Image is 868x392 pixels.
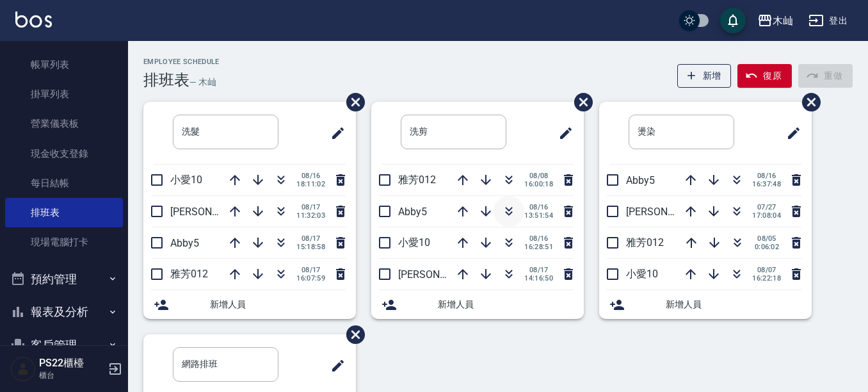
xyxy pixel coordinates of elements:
[524,234,553,243] span: 08/16
[323,118,346,149] span: 修改班表的標題
[626,174,655,186] span: Abby5
[337,316,367,354] span: 刪除班表
[398,174,436,186] span: 雅芳012
[773,13,793,29] div: 木屾
[524,180,553,188] span: 16:00:18
[296,203,325,211] span: 08/17
[173,347,278,382] input: 排版標題
[15,12,52,28] img: Logo
[170,206,253,218] span: [PERSON_NAME]7
[626,268,658,280] span: 小愛10
[170,268,208,280] span: 雅芳012
[677,64,732,88] button: 新增
[143,290,356,319] div: 新增人員
[5,139,123,168] a: 現金收支登錄
[296,243,325,251] span: 15:18:58
[401,115,506,149] input: 排版標題
[189,76,216,89] h6: — 木屾
[5,198,123,227] a: 排班表
[737,64,792,88] button: 復原
[143,71,189,89] h3: 排班表
[323,350,346,381] span: 修改班表的標題
[296,234,325,243] span: 08/17
[666,298,801,311] span: 新增人員
[752,266,781,274] span: 08/07
[5,109,123,138] a: 營業儀表板
[752,180,781,188] span: 16:37:48
[170,237,199,249] span: Abby5
[398,268,481,281] span: [PERSON_NAME]7
[5,295,123,329] button: 報表及分析
[5,168,123,198] a: 每日結帳
[296,211,325,220] span: 11:32:03
[626,236,664,249] span: 雅芳012
[753,243,781,251] span: 0:06:02
[752,274,781,282] span: 16:22:18
[337,83,367,121] span: 刪除班表
[752,172,781,180] span: 08/16
[39,357,104,370] h5: PS22櫃檯
[10,356,36,382] img: Person
[296,274,325,282] span: 16:07:59
[296,172,325,180] span: 08/16
[752,211,781,220] span: 17:08:04
[752,203,781,211] span: 07/27
[629,115,734,149] input: 排版標題
[371,290,584,319] div: 新增人員
[5,79,123,109] a: 掛單列表
[5,263,123,296] button: 預約管理
[438,298,574,311] span: 新增人員
[524,274,553,282] span: 14:16:50
[5,227,123,257] a: 現場電腦打卡
[524,243,553,251] span: 16:28:51
[39,370,104,381] p: 櫃台
[599,290,812,319] div: 新增人員
[173,115,278,149] input: 排版標題
[551,118,574,149] span: 修改班表的標題
[524,203,553,211] span: 08/16
[565,83,595,121] span: 刪除班表
[626,206,709,218] span: [PERSON_NAME]7
[5,329,123,362] button: 客戶管理
[753,234,781,243] span: 08/05
[398,236,430,249] span: 小愛10
[296,180,325,188] span: 18:11:02
[398,206,427,218] span: Abby5
[170,174,202,186] span: 小愛10
[143,58,220,66] h2: Employee Schedule
[524,211,553,220] span: 13:51:54
[210,298,346,311] span: 新增人員
[803,9,853,33] button: 登出
[524,266,553,274] span: 08/17
[778,118,801,149] span: 修改班表的標題
[5,50,123,79] a: 帳單列表
[524,172,553,180] span: 08/08
[752,8,798,34] button: 木屾
[720,8,746,33] button: save
[296,266,325,274] span: 08/17
[792,83,823,121] span: 刪除班表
